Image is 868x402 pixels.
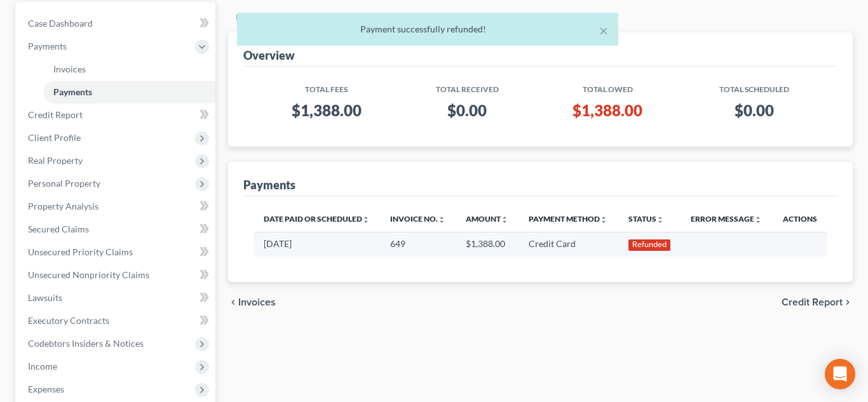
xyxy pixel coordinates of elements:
span: Codebtors Insiders & Notices [28,338,144,349]
a: Unsecured Nonpriority Claims [18,264,215,286]
h3: $1,388.00 [264,100,390,121]
i: chevron_left [228,297,238,307]
a: Unsecured Priority Claims [18,241,215,264]
span: Client Profile [28,132,81,143]
th: Actions [773,206,827,232]
i: chevron_right [843,297,853,307]
span: Credit Report [782,297,843,307]
a: Error Messageunfold_more [691,214,762,224]
a: Invoices [43,58,215,81]
button: chevron_left Invoices [228,297,276,307]
span: Unsecured Priority Claims [28,246,133,257]
div: Payments [243,177,295,192]
i: unfold_more [438,216,445,224]
i: unfold_more [656,216,664,224]
span: Credit Report [28,109,83,120]
a: Secured Claims [18,218,215,241]
th: Total Scheduled [681,77,827,95]
div: Refunded [628,239,671,251]
button: Credit Report chevron_right [782,297,853,307]
a: Payments [276,2,330,32]
div: Payment successfully refunded! [247,23,608,36]
span: Payments [53,86,92,97]
a: Amountunfold_more [466,214,508,224]
span: Expenses [28,384,64,394]
a: Lawsuits [18,286,215,309]
h3: $0.00 [691,100,817,121]
span: Income [28,361,57,372]
th: Total Owed [534,77,681,95]
div: Open Intercom Messenger [825,359,855,389]
i: unfold_more [600,216,607,224]
a: Case Dashboard [18,12,215,35]
h3: $1,388.00 [545,100,670,121]
td: Credit Card [519,232,618,257]
span: Lawsuits [28,292,62,303]
span: Invoices [238,297,276,307]
a: Payments [43,81,215,104]
span: Executory Contracts [28,315,109,326]
a: Date Paid or Scheduledunfold_more [264,214,370,224]
a: Invoices [228,2,276,32]
a: Payment Methodunfold_more [529,214,607,224]
i: unfold_more [754,216,762,224]
span: Invoices [53,64,86,74]
a: Executory Contracts [18,309,215,332]
td: $1,388.00 [456,232,519,257]
td: [DATE] [254,232,380,257]
span: Property Analysis [28,201,98,211]
a: Credit Report [18,104,215,126]
a: Statusunfold_more [628,214,664,224]
td: 649 [380,232,456,257]
span: Unsecured Nonpriority Claims [28,269,149,280]
span: Real Property [28,155,83,166]
a: Invoice No.unfold_more [390,214,445,224]
a: Property Analysis [18,195,215,218]
i: unfold_more [501,216,508,224]
h3: $0.00 [410,100,524,121]
th: Total Fees [254,77,400,95]
th: Total Received [400,77,534,95]
span: Secured Claims [28,224,89,234]
button: × [599,23,608,38]
div: Overview [243,48,295,63]
i: unfold_more [362,216,370,224]
span: Personal Property [28,178,100,189]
